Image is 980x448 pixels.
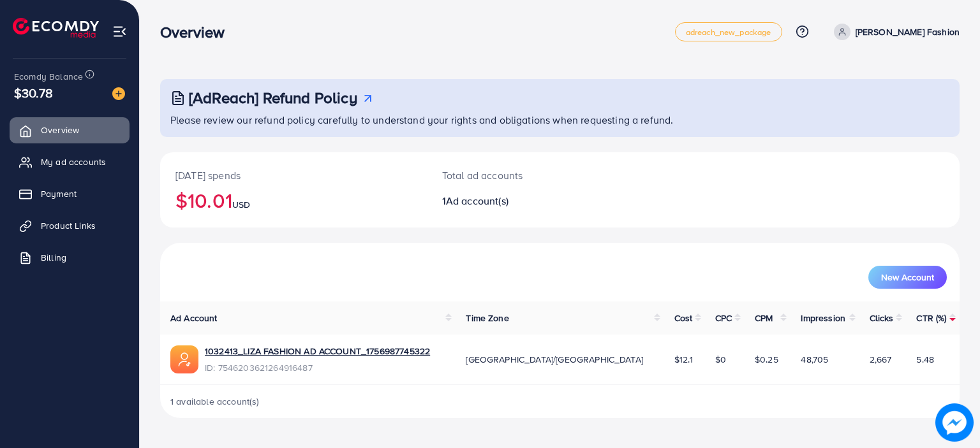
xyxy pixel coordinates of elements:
[442,168,611,183] p: Total ad accounts
[674,353,693,366] span: $12.1
[10,213,130,238] a: Product Links
[755,312,773,324] span: CPM
[442,195,611,207] h2: 1
[41,187,77,200] span: Payment
[232,198,250,211] span: USD
[10,181,130,206] a: Payment
[41,251,66,264] span: Billing
[881,273,934,282] span: New Account
[674,312,693,324] span: Cost
[686,28,771,36] span: adreach_new_package
[112,24,127,39] img: menu
[160,23,235,41] h3: Overview
[189,89,357,107] h3: [AdReach] Refund Policy
[175,188,412,212] h2: $10.01
[14,83,53,102] span: $30.78
[870,312,894,324] span: Clicks
[170,312,218,324] span: Ad Account
[715,353,726,366] span: $0
[446,194,509,208] span: Ad account(s)
[755,353,778,366] span: $0.25
[10,117,130,143] a: Overview
[801,312,845,324] span: Impression
[801,353,828,366] span: 48,705
[466,353,643,366] span: [GEOGRAPHIC_DATA]/[GEOGRAPHIC_DATA]
[10,245,130,270] a: Billing
[935,403,974,442] img: image
[175,168,412,183] p: [DATE] spends
[41,124,79,136] span: Overview
[868,266,947,289] button: New Account
[829,24,960,40] a: [PERSON_NAME] Fashion
[14,70,83,83] span: Ecomdy Balance
[856,24,960,40] p: [PERSON_NAME] Fashion
[41,155,106,168] span: My ad accounts
[916,353,934,366] span: 5.48
[916,312,946,324] span: CTR (%)
[112,87,125,100] img: image
[170,112,952,127] p: Please review our refund policy carefully to understand your rights and obligations when requesti...
[41,219,96,232] span: Product Links
[205,345,430,358] a: 1032413_LIZA FASHION AD ACCOUNT_1756987745322
[675,22,782,41] a: adreach_new_package
[170,395,260,408] span: 1 available account(s)
[870,353,892,366] span: 2,667
[13,18,99,38] img: logo
[10,149,130,175] a: My ad accounts
[466,312,509,324] span: Time Zone
[715,312,732,324] span: CPC
[170,345,198,373] img: ic-ads-acc.e4c84228.svg
[205,361,430,374] span: ID: 7546203621264916487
